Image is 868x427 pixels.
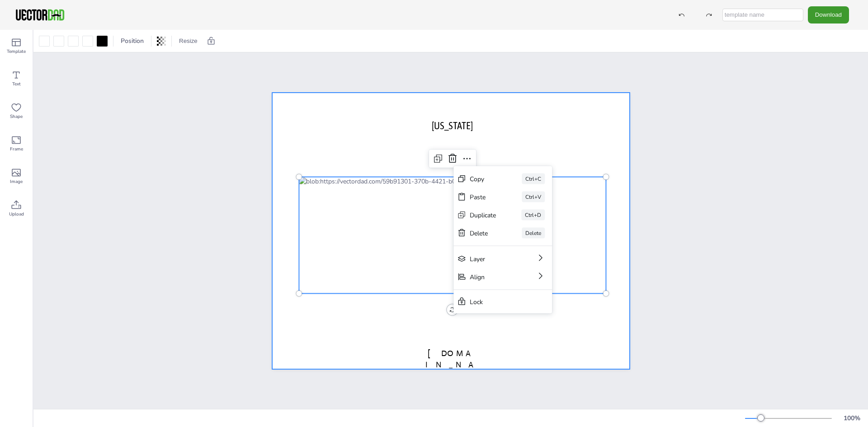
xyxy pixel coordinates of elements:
input: template name [722,9,803,21]
div: Align [470,272,510,281]
div: Delete [470,229,496,237]
button: Download [808,6,849,23]
button: Resize [175,34,201,48]
span: Image [10,178,23,185]
span: Upload [9,211,24,218]
img: VectorDad-1.png [14,8,66,22]
span: Position [119,37,146,45]
span: [DOMAIN_NAME] [425,348,476,380]
div: Paste [470,192,496,201]
span: [US_STATE] [432,119,473,131]
div: Ctrl+C [522,174,545,184]
div: Duplicate [470,211,496,219]
span: Template [7,48,26,55]
div: Layer [470,254,510,263]
div: Lock [470,297,523,306]
span: Text [12,80,21,88]
div: Copy [470,174,496,183]
div: Ctrl+V [522,192,545,202]
div: 100 % [841,414,863,422]
span: Shape [10,113,23,120]
div: Delete [522,228,545,239]
div: Ctrl+D [521,210,545,221]
span: Frame [10,145,23,153]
